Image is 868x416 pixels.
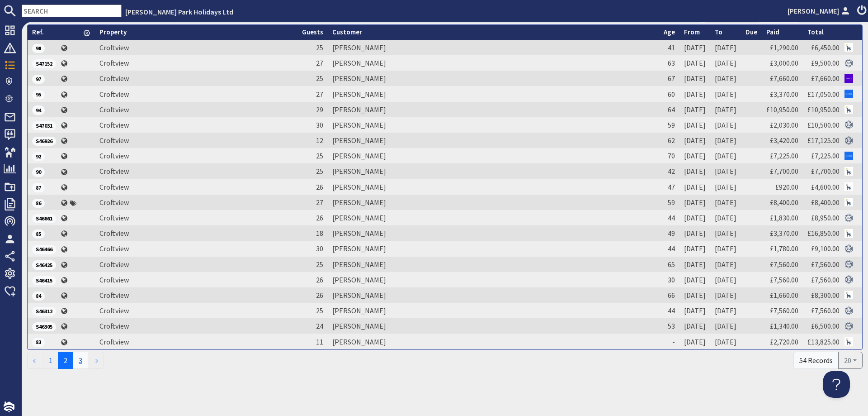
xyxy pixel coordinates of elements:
td: [DATE] [679,272,710,287]
td: 62 [659,133,679,148]
a: 92 [32,151,45,160]
a: £8,950.00 [811,213,840,222]
td: 49 [659,225,679,241]
a: Guests [302,28,323,36]
img: Referer: Sleeps 12 [844,136,853,145]
td: [DATE] [679,241,710,256]
a: Croftview [99,90,129,99]
a: 95 [32,89,45,98]
td: [DATE] [710,117,741,133]
td: [DATE] [679,117,710,133]
a: 97 [32,74,45,83]
td: [PERSON_NAME] [328,195,659,210]
a: Ref. [32,28,44,36]
span: 86 [32,199,45,208]
a: S46415 [32,275,56,284]
a: £3,420.00 [770,136,798,145]
td: [DATE] [710,303,741,318]
td: [PERSON_NAME] [328,133,659,148]
td: 65 [659,257,679,272]
a: To [715,28,722,36]
td: 44 [659,303,679,318]
span: 25 [316,306,323,315]
a: £3,370.00 [770,229,798,238]
span: S46466 [32,245,56,254]
img: Referer: Hinton Park Holidays Ltd [844,182,853,191]
td: 60 [659,86,679,101]
a: £16,850.00 [807,229,840,238]
span: 24 [316,321,323,330]
a: S46466 [32,244,56,253]
img: Referer: Sleeps 12 [844,322,853,330]
td: [PERSON_NAME] [328,179,659,195]
a: Croftview [99,58,129,67]
img: Referer: Hinton Park Holidays Ltd [844,291,853,299]
a: 94 [32,105,45,114]
td: [DATE] [679,257,710,272]
a: £1,780.00 [770,244,798,253]
td: [DATE] [679,318,710,334]
td: [DATE] [710,55,741,71]
span: S46305 [32,322,56,331]
a: 87 [32,182,45,191]
td: 42 [659,163,679,179]
a: £1,340.00 [770,321,798,330]
td: 64 [659,102,679,117]
a: £10,950.00 [807,105,840,114]
span: 30 [316,244,323,253]
td: 44 [659,241,679,256]
td: [DATE] [710,40,741,55]
span: 85 [32,230,45,239]
td: 59 [659,117,679,133]
span: 18 [316,229,323,238]
td: [DATE] [679,71,710,86]
td: [DATE] [679,210,710,225]
img: Referer: Yahoo [844,74,853,83]
img: Referer: Sleeps 12 [844,260,853,268]
span: 87 [32,183,45,192]
td: [DATE] [710,71,741,86]
a: Croftview [99,260,129,269]
td: [DATE] [710,272,741,287]
a: Croftview [99,244,129,253]
a: £9,100.00 [811,244,840,253]
span: 26 [316,275,323,284]
a: Customer [332,28,362,36]
td: [DATE] [679,86,710,101]
a: 3 [73,352,88,369]
a: £7,700.00 [811,167,840,176]
td: [PERSON_NAME] [328,148,659,163]
a: → [88,352,104,369]
img: Referer: Sleeps 12 [844,120,853,129]
td: [DATE] [679,225,710,241]
a: [PERSON_NAME] [788,5,852,16]
span: 25 [316,43,323,52]
span: 25 [316,74,323,83]
a: Croftview [99,136,129,145]
td: 59 [659,195,679,210]
a: £7,225.00 [770,151,798,160]
a: £7,660.00 [811,74,840,83]
td: [PERSON_NAME] [328,102,659,117]
img: Referer: Hinton Park Holidays Ltd [844,229,853,238]
img: Referer: Google [844,152,853,160]
td: [PERSON_NAME] [328,71,659,86]
a: Croftview [99,291,129,300]
img: Referer: Sleeps 12 [844,306,853,315]
a: £1,660.00 [770,291,798,300]
a: Croftview [99,167,129,176]
a: £2,030.00 [770,120,798,129]
td: [PERSON_NAME] [328,287,659,303]
a: £920.00 [775,182,798,191]
a: 90 [32,167,45,176]
span: 2 [58,352,73,369]
td: [PERSON_NAME] [328,334,659,349]
td: [DATE] [710,318,741,334]
a: £7,225.00 [811,151,840,160]
td: [PERSON_NAME] [328,225,659,241]
a: Croftview [99,337,129,346]
td: [DATE] [710,225,741,241]
a: Croftview [99,321,129,330]
img: Referer: Hinton Park Holidays Ltd [844,43,853,52]
span: 30 [316,120,323,129]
